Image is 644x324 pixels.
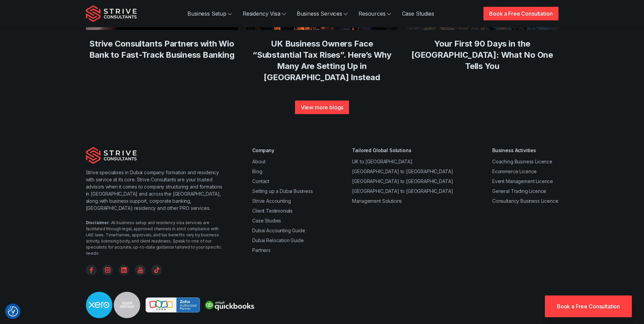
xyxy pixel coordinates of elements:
[8,306,18,317] button: Consent Preferences
[411,39,553,71] a: Your First 90 Days in the [GEOGRAPHIC_DATA]: What No One Tells You
[483,7,558,20] a: Book a Free Consultation
[295,101,349,114] a: View more blogs
[492,159,552,164] a: Coaching Business Licence
[492,188,546,194] a: General Trading Licence
[146,298,200,313] img: Strive is a Zoho Partner
[118,265,129,275] a: Linkedin
[252,247,271,253] a: Partners
[86,292,140,318] img: Strive is a Xero Silver Partner
[86,220,225,256] div: : All business setup and residency visa services are facilitated through legal, approved channels...
[352,188,453,194] a: [GEOGRAPHIC_DATA] to [GEOGRAPHIC_DATA]
[252,208,293,214] a: Client Testimonials
[291,7,353,20] a: Business Services
[252,168,262,174] a: Blog
[203,298,257,312] img: Strive is a quickbooks Partner
[151,265,162,275] a: TikTok
[352,159,412,164] a: UK to [GEOGRAPHIC_DATA]
[252,188,313,194] a: Setting up a Dubai Business
[492,178,553,184] a: Event Management Licence
[252,198,291,204] a: Strive Accounting
[252,228,305,233] a: Dubai Accounting Guide
[545,295,632,317] a: Book a Free Consultation
[182,7,237,20] a: Business Setup
[492,198,558,204] a: Consultancy Business Licence
[252,218,281,223] a: Case Studies
[352,198,402,204] a: Management Solutions
[86,265,97,275] a: Facebook
[352,178,453,184] a: [GEOGRAPHIC_DATA] to [GEOGRAPHIC_DATA]
[135,265,146,275] a: YouTube
[86,5,137,22] img: Strive Consultants
[252,237,303,243] a: Dubai Relocation Guide
[352,147,453,154] div: Tailored Global Solutions
[86,220,109,225] strong: Disclaimer
[252,147,313,154] div: Company
[492,168,537,174] a: Ecommerce Licence
[86,147,137,164] img: Strive Consultants
[89,39,235,60] a: Strive Consultants Partners with Wio Bank to Fast-Track Business Banking
[252,159,265,164] a: About
[253,39,391,82] a: UK Business Owners Face “Substantial Tax Rises”. Here’s Why Many Are Setting Up in [GEOGRAPHIC_DA...
[252,178,269,184] a: Contact
[8,306,18,317] img: Revisit consent button
[397,7,440,20] a: Case Studies
[352,168,453,174] a: [GEOGRAPHIC_DATA] to [GEOGRAPHIC_DATA]
[353,7,397,20] a: Resources
[86,169,225,212] p: Strive specialises in Dubai company formation and residency with service at its core. Strive Cons...
[102,265,113,275] a: Instagram
[492,147,558,154] div: Business Activities
[237,7,291,20] a: Residency Visa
